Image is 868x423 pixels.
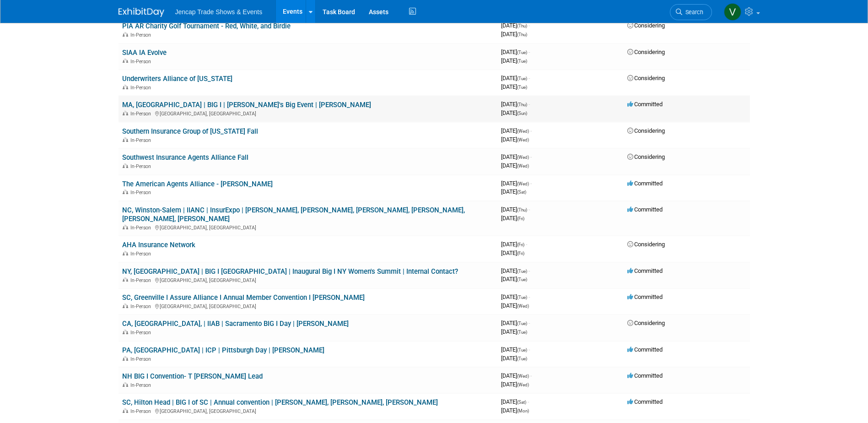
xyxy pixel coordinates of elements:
span: In-Person [130,330,154,336]
span: - [526,241,527,248]
span: (Sat) [517,400,526,405]
span: Committed [627,267,663,274]
span: Considering [627,75,665,81]
img: ExhibitDay [119,8,164,17]
span: [DATE] [501,276,527,282]
span: (Wed) [517,382,529,387]
span: Jencap Trade Shows & Events [175,8,263,16]
span: [DATE] [501,215,524,222]
a: Underwriters Alliance of [US_STATE] [122,75,232,83]
a: CA, [GEOGRAPHIC_DATA], | IIAB | Sacramento BIG I Day | [PERSON_NAME] [122,320,349,328]
span: Considering [627,153,665,160]
span: [DATE] [501,162,529,169]
span: [DATE] [501,136,529,143]
span: In-Person [130,304,154,309]
a: AHA Insurance Network [122,241,195,249]
span: In-Person [130,251,154,257]
span: (Tue) [517,295,527,300]
span: (Fri) [517,242,524,247]
div: [GEOGRAPHIC_DATA], [GEOGRAPHIC_DATA] [122,302,494,309]
span: In-Person [130,32,154,38]
div: [GEOGRAPHIC_DATA], [GEOGRAPHIC_DATA] [122,109,494,117]
span: [DATE] [501,188,526,195]
a: MA, [GEOGRAPHIC_DATA] | BIG I | [PERSON_NAME]'s Big Event | [PERSON_NAME] [122,101,371,109]
span: - [530,153,532,160]
span: (Tue) [517,356,527,361]
img: In-Person Event [123,277,128,282]
span: - [528,75,530,81]
span: In-Person [130,225,154,231]
img: In-Person Event [123,225,128,229]
span: [DATE] [501,302,529,309]
span: [DATE] [501,320,530,326]
span: (Wed) [517,374,529,379]
span: - [528,320,530,326]
a: PIA AR Charity Golf Tournament - Red, White, and Birdie [122,22,291,30]
span: [DATE] [501,328,527,335]
span: Committed [627,398,663,405]
a: NY, [GEOGRAPHIC_DATA] | BIG I [GEOGRAPHIC_DATA] | Inaugural Big I NY Women's Summit | Internal Co... [122,267,458,276]
span: - [530,180,532,187]
span: [DATE] [501,241,527,248]
div: [GEOGRAPHIC_DATA], [GEOGRAPHIC_DATA] [122,407,494,414]
span: (Tue) [517,321,527,326]
span: [DATE] [501,180,532,187]
span: Committed [627,180,663,187]
img: In-Person Event [123,32,128,37]
span: - [528,346,530,353]
span: (Wed) [517,155,529,160]
span: [DATE] [501,249,524,256]
span: In-Person [130,85,154,91]
span: Committed [627,101,663,108]
span: Considering [627,241,665,248]
span: - [528,101,530,108]
span: [DATE] [501,109,527,116]
span: - [530,372,532,379]
img: Vanessa O'Brien [724,3,741,21]
span: [DATE] [501,372,532,379]
img: In-Person Event [123,382,128,387]
div: [GEOGRAPHIC_DATA], [GEOGRAPHIC_DATA] [122,223,494,231]
span: [DATE] [501,127,532,134]
span: (Wed) [517,181,529,186]
span: [DATE] [501,267,530,274]
a: SC, Greenville I Assure Alliance I Annual Member Convention I [PERSON_NAME] [122,293,365,302]
span: (Tue) [517,85,527,90]
span: (Tue) [517,50,527,55]
div: [GEOGRAPHIC_DATA], [GEOGRAPHIC_DATA] [122,276,494,283]
span: (Wed) [517,163,529,168]
span: [DATE] [501,381,529,388]
span: Committed [627,372,663,379]
span: In-Person [130,111,154,117]
a: SIAA IA Evolve [122,49,167,57]
img: In-Person Event [123,304,128,308]
img: In-Person Event [123,111,128,115]
a: NH BIG I Convention- T [PERSON_NAME] Lead [122,372,263,380]
span: In-Person [130,408,154,414]
span: Considering [627,127,665,134]
span: Considering [627,49,665,55]
span: - [528,398,529,405]
span: In-Person [130,277,154,283]
a: SC, Hilton Head | BIG I of SC | Annual convention | [PERSON_NAME], [PERSON_NAME], [PERSON_NAME] [122,398,438,407]
span: [DATE] [501,49,530,55]
img: In-Person Event [123,356,128,361]
span: (Tue) [517,277,527,282]
img: In-Person Event [123,137,128,142]
span: [DATE] [501,57,527,64]
span: In-Person [130,356,154,362]
span: (Tue) [517,76,527,81]
span: In-Person [130,190,154,195]
a: Southern Insurance Group of [US_STATE] Fall [122,127,258,136]
span: [DATE] [501,153,532,160]
img: In-Person Event [123,85,128,89]
span: (Wed) [517,129,529,134]
span: In-Person [130,59,154,65]
span: [DATE] [501,293,530,300]
span: [DATE] [501,355,527,362]
a: Search [670,4,712,20]
span: Committed [627,206,663,213]
span: (Thu) [517,102,527,107]
span: [DATE] [501,407,529,414]
span: In-Person [130,163,154,169]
